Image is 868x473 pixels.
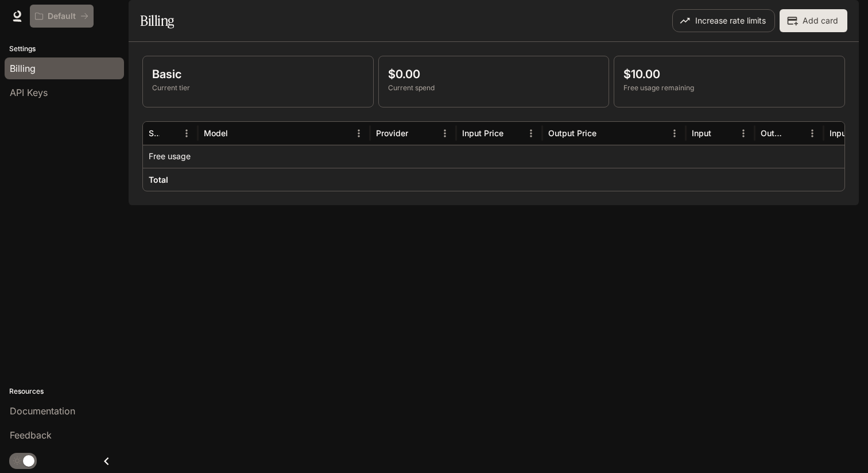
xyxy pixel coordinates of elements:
p: Current spend [388,83,600,93]
button: Increase rate limits [672,9,775,32]
div: Output [761,128,785,138]
p: Basic [152,66,364,83]
button: Sort [409,125,427,142]
button: Sort [505,125,522,142]
button: Menu [666,125,683,142]
p: $0.00 [388,66,600,83]
p: $10.00 [623,66,835,83]
div: Provider [376,128,408,138]
div: Output Price [548,128,596,138]
p: Free usage [149,151,191,162]
button: Menu [350,125,367,142]
p: Free usage remaining [623,83,835,93]
button: Add card [780,9,847,32]
div: Input Price [462,128,503,138]
button: Menu [522,125,540,142]
button: Sort [786,125,804,142]
button: Menu [804,125,821,142]
button: Sort [229,125,246,142]
button: Menu [436,125,454,142]
h1: Billing [140,9,174,32]
button: All workspaces [30,5,94,28]
button: Sort [598,125,615,142]
div: Input [692,128,711,138]
p: Current tier [152,83,364,93]
button: Sort [712,125,730,142]
button: Menu [735,125,752,142]
button: Menu [178,125,195,142]
h6: Total [149,174,168,186]
div: Service [149,128,160,138]
button: Sort [161,125,178,142]
p: Default [48,11,76,21]
div: Model [204,128,228,138]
